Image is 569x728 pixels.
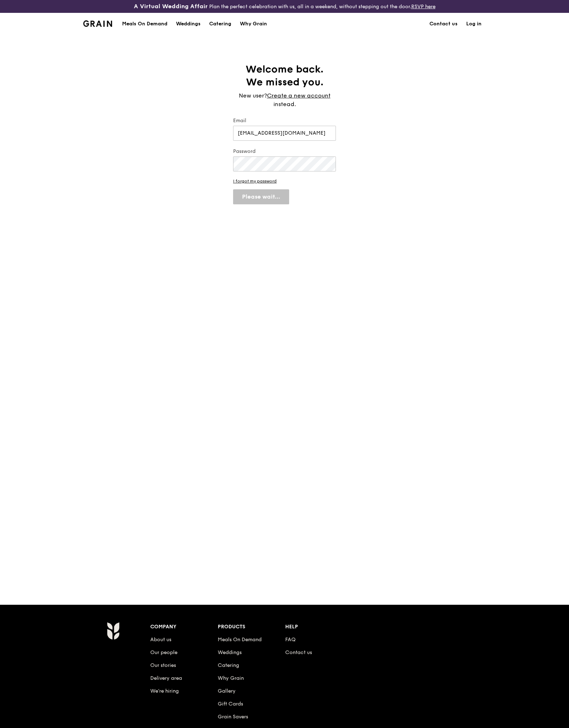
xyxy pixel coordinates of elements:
a: Catering [205,13,236,35]
a: Contact us [425,13,462,35]
div: Why Grain [240,13,267,35]
h3: A Virtual Wedding Affair [134,3,208,10]
img: Grain [83,20,112,27]
a: Why Grain [236,13,271,35]
a: Our stories [150,662,176,668]
a: GrainGrain [83,13,112,34]
a: We’re hiring [150,688,179,694]
a: Our people [150,649,177,655]
a: Why Grain [218,675,244,681]
a: Weddings [172,13,205,35]
span: New user? [239,92,267,99]
a: Delivery area [150,675,182,681]
a: Meals On Demand [218,637,262,643]
a: Log in [462,13,486,35]
div: Meals On Demand [122,13,167,35]
h1: Welcome back. We missed you. [233,63,336,89]
div: Help [285,622,353,632]
img: Grain [107,622,119,640]
a: Grain Savers [218,714,248,720]
div: Weddings [176,13,201,35]
a: About us [150,637,171,643]
span: instead. [273,101,296,108]
a: Gallery [218,688,236,694]
label: Email [233,117,336,124]
button: Please wait... [233,189,289,204]
a: Weddings [218,649,242,655]
a: FAQ [285,637,296,643]
div: Plan the perfect celebration with us, all in a weekend, without stepping out the door. [95,3,474,10]
a: I forgot my password [233,179,336,184]
a: Catering [218,662,239,668]
a: Contact us [285,649,312,655]
div: Catering [209,13,231,35]
a: RSVP here [411,4,435,10]
a: Create a new account [267,91,331,100]
label: Password [233,148,336,155]
a: Gift Cards [218,701,243,707]
div: Products [218,622,285,632]
div: Company [150,622,218,632]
